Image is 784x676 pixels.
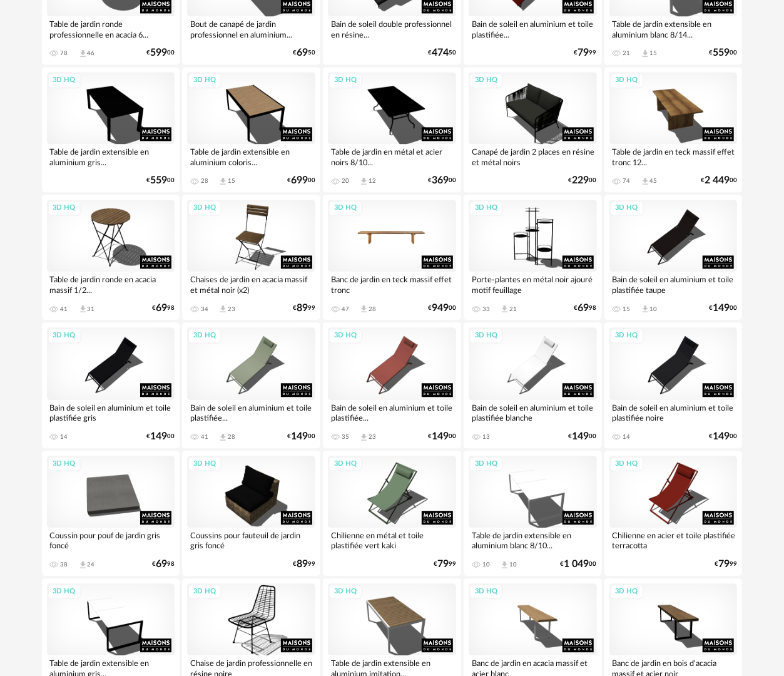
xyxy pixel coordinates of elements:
span: 2 449 [705,177,730,185]
span: Download icon [359,433,369,442]
span: 79 [437,560,449,568]
div: 3D HQ [188,328,221,344]
div: € 00 [287,177,315,185]
div: 15 [228,177,235,185]
div: € 00 [569,433,597,441]
div: 23 [369,433,376,441]
span: 1 049 [564,560,589,568]
div: 35 [342,433,349,441]
div: 3D HQ [469,328,503,344]
span: 149 [713,433,730,441]
div: Chaises de jardin en acacia massif et métal noir (x2) [187,272,315,297]
div: 21 [623,49,631,57]
div: Bain de soleil en aluminium et toile plastifiée... [187,400,315,425]
span: Download icon [641,177,650,186]
a: 3D HQ Table de jardin extensible en aluminium coloris... 28 Download icon 15 €69900 [182,67,320,192]
a: 3D HQ Chaises de jardin en acacia massif et métal noir (x2) 34 Download icon 23 €8999 [182,195,320,320]
div: 3D HQ [48,73,81,88]
div: 3D HQ [610,73,644,88]
div: € 00 [569,177,597,185]
a: 3D HQ Coussin pour pouf de jardin gris foncé 38 Download icon 24 €6998 [42,451,180,576]
div: € 98 [574,304,597,312]
div: 13 [482,433,490,441]
span: 149 [573,433,589,441]
div: Bain de soleil en aluminium et toile plastifiée... [469,16,597,41]
div: Coussins pour fauteuil de jardin gris foncé [187,528,315,553]
div: 3D HQ [469,73,503,88]
span: Download icon [359,177,369,186]
a: 3D HQ Chilienne en acier et toile plastifiée terracotta €7999 [604,451,743,576]
div: Table de jardin extensible en aluminium gris... [47,144,175,169]
span: 474 [432,49,449,57]
div: € 00 [709,433,737,441]
div: 21 [509,305,517,313]
div: € 50 [428,49,456,57]
div: 41 [201,433,208,441]
div: 3D HQ [48,328,81,344]
div: Bain de soleil double professionnel en résine... [328,16,456,41]
span: Download icon [78,560,88,570]
div: € 99 [715,560,737,568]
div: 45 [650,177,658,185]
span: 89 [297,560,308,568]
span: 69 [578,304,589,312]
div: 3D HQ [469,456,503,472]
div: Table de jardin ronde professionnelle en acacia 6... [47,16,175,41]
div: 41 [61,305,68,313]
div: Bain de soleil en aluminium et toile plastifiée gris [47,400,175,425]
div: 28 [369,305,376,313]
div: Table de jardin extensible en aluminium coloris... [187,144,315,169]
span: 369 [432,177,449,185]
span: Download icon [218,177,228,186]
div: € 00 [146,49,175,57]
span: 149 [150,433,167,441]
div: 3D HQ [610,584,644,600]
div: Coussin pour pouf de jardin gris foncé [47,528,175,553]
div: 3D HQ [48,456,81,472]
a: 3D HQ Bain de soleil en aluminium et toile plastifiée blanche 13 €14900 [464,322,602,448]
span: Download icon [641,49,650,58]
span: Download icon [500,304,509,314]
span: 69 [156,560,167,568]
div: € 00 [428,304,456,312]
div: Bout de canapé de jardin professionnel en aluminium... [187,16,315,41]
div: 3D HQ [610,328,644,344]
span: 149 [432,433,449,441]
span: 559 [713,49,730,57]
div: Table de jardin extensible en aluminium blanc 8/10... [469,528,597,553]
div: Table de jardin extensible en aluminium blanc 8/14... [609,16,738,41]
div: 3D HQ [610,200,644,216]
div: 23 [228,305,235,313]
div: Canapé de jardin 2 places en résine et métal noirs [469,144,597,169]
div: 10 [650,305,658,313]
div: € 00 [287,433,315,441]
div: 3D HQ [188,200,221,216]
div: € 98 [152,560,175,568]
span: 69 [156,304,167,312]
div: 3D HQ [188,73,221,88]
div: € 00 [428,433,456,441]
a: 3D HQ Bain de soleil en aluminium et toile plastifiée... 41 Download icon 28 €14900 [182,322,320,448]
span: 149 [291,433,308,441]
div: 3D HQ [328,73,362,88]
div: 14 [623,433,631,441]
span: 89 [297,304,308,312]
span: Download icon [641,304,650,314]
div: € 98 [152,304,175,312]
span: 149 [713,304,730,312]
div: 3D HQ [469,200,503,216]
a: 3D HQ Canapé de jardin 2 places en résine et métal noirs €22900 [464,67,602,192]
div: 28 [201,177,208,185]
div: € 50 [293,49,315,57]
div: 12 [369,177,376,185]
div: Chilienne en acier et toile plastifiée terracotta [609,528,738,553]
span: 69 [297,49,308,57]
div: 14 [61,433,68,441]
div: € 00 [428,177,456,185]
div: 3D HQ [48,200,81,216]
div: Bain de soleil en aluminium et toile plastifiée noire [609,400,738,425]
a: 3D HQ Porte-plantes en métal noir ajouré motif feuillage 33 Download icon 21 €6998 [464,195,602,320]
div: Table de jardin ronde en acacia massif 1/2... [47,272,175,297]
div: € 00 [561,560,597,568]
div: € 00 [709,304,737,312]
